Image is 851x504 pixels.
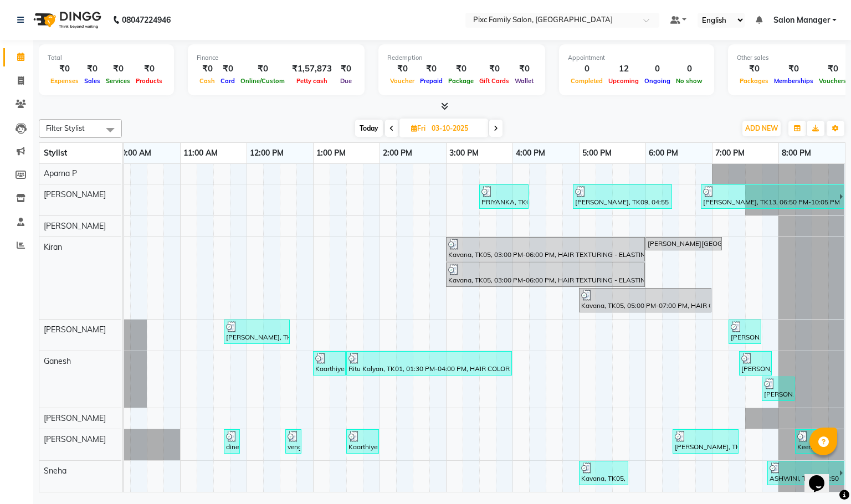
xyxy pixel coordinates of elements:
[218,63,238,75] div: ₹0
[81,63,103,75] div: ₹0
[771,63,816,75] div: ₹0
[730,321,760,342] div: [PERSON_NAME], TK10, 07:15 PM-07:45 PM, HAIRCUT AND STYLE - HAIRCUT BY EXPERT (₹950)
[225,321,289,342] div: [PERSON_NAME], TK07, 11:40 AM-12:40 PM, HAIRCUT & STYLE (MEN) - HAIRCUT REGULAR (₹289),HAIR SPA &...
[447,264,644,285] div: Kavana, TK05, 03:00 PM-06:00 PM, HAIR TEXTURING - ELASTIN / [MEDICAL_DATA] (L)
[512,77,536,85] span: Wallet
[742,121,781,136] button: ADD NEW
[238,63,288,75] div: ₹0
[445,77,476,85] span: Package
[417,77,445,85] span: Prepaid
[779,145,814,161] a: 8:00 PM
[46,124,85,132] span: Filter Stylist
[740,353,771,374] div: [PERSON_NAME], TK09, 07:25 PM-07:55 PM, HAIRCUT AND STYLE - HAIRCUT BY EXPERT (₹950)
[702,186,839,207] div: [PERSON_NAME], TK13, 06:50 PM-10:05 PM, WAXING SERVICES - GOLD WAX FULL ARMS (₹483),WAXING SERVIC...
[745,124,778,132] span: ADD NEW
[44,356,71,366] span: Ganesh
[44,148,67,158] span: Stylist
[737,77,771,85] span: Packages
[480,186,527,207] div: PRIYANKA, TK03, 03:30 PM-04:15 PM, WAXING COMBO 899 (₹899)
[580,462,627,484] div: Kavana, TK05, 05:00 PM-05:45 PM, THREADING - EYEBROWS (₹58),THREADING - UPPER LIP (₹40),THREADING...
[428,120,484,137] input: 2025-10-03
[197,63,218,75] div: ₹0
[81,77,103,85] span: Sales
[286,431,300,452] div: vengal, TK08, 12:35 PM-12:50 PM, HAIRCUT & STYLE (MEN) - [PERSON_NAME] TRIM (₹175)
[347,431,378,452] div: Kaarthiyen, TK02, 01:30 PM-02:00 PM, HAIRCUT & STYLE (MEN) - HAIRCUT REGULAR (₹289)
[44,221,106,231] span: [PERSON_NAME]
[796,431,827,452] div: Keerthi, TK12, 08:15 PM-08:45 PM, HAIRCUT & STYLE (MEN) - HAIRCUT (BELOW 12 YEARS) (₹200)
[642,63,673,75] div: 0
[568,77,606,85] span: Completed
[476,77,512,85] span: Gift Cards
[674,431,737,452] div: [PERSON_NAME], TK09, 06:25 PM-07:25 PM, [GEOGRAPHIC_DATA] (899) (₹899)
[48,77,81,85] span: Expenses
[512,63,536,75] div: ₹0
[771,77,816,85] span: Memberships
[337,77,355,85] span: Due
[445,63,476,75] div: ₹0
[247,145,286,161] a: 12:00 PM
[44,242,62,252] span: Kiran
[355,120,383,137] span: Today
[768,462,839,484] div: ASHWINI, TK11, 07:50 PM-09:05 PM, THREADING - EYEBROWS (₹58),WAXING COMBO 899 (₹899),THREADING - ...
[103,63,133,75] div: ₹0
[314,353,345,374] div: Kaarthiyen, TK02, 01:00 PM-01:30 PM, HAIRCUT & STYLE (MEN) - HAIRCUT REGULAR (₹289)
[568,53,705,63] div: Appointment
[580,145,614,161] a: 5:00 PM
[647,239,721,249] div: [PERSON_NAME][GEOGRAPHIC_DATA], 06:00 PM-07:10 PM, HYDRA FACIAL 2499
[816,77,849,85] span: Vouchers
[48,63,81,75] div: ₹0
[28,4,104,35] img: logo
[197,53,356,63] div: Finance
[816,63,849,75] div: ₹0
[804,460,840,493] iframe: chat widget
[44,466,66,476] span: Sneha
[288,63,336,75] div: ₹1,57,873
[606,63,642,75] div: 12
[447,145,481,161] a: 3:00 PM
[336,63,356,75] div: ₹0
[580,290,710,311] div: Kavana, TK05, 05:00 PM-07:00 PM, HAIR COLOR - GLOBAL HIGHLIGHTS (S)
[574,186,671,207] div: [PERSON_NAME], TK09, 04:55 PM-06:25 PM, FACIALS - PURE MOIST FACIAL (₹1436),THREADING - EYEBROWS ...
[114,145,154,161] a: 10:00 AM
[133,77,165,85] span: Products
[606,77,642,85] span: Upcoming
[387,53,536,63] div: Redemption
[763,378,793,399] div: [PERSON_NAME], TK10, 07:45 PM-08:15 PM, HAIRCUT AND STYLE - HAIRCUT BY EXPERT (₹950)
[44,168,77,178] span: Aparna P
[103,77,133,85] span: Services
[197,77,218,85] span: Cash
[773,14,830,26] span: Salon Manager
[44,434,106,444] span: [PERSON_NAME]
[642,77,673,85] span: Ongoing
[737,63,771,75] div: ₹0
[238,77,288,85] span: Online/Custom
[476,63,512,75] div: ₹0
[133,63,165,75] div: ₹0
[218,77,238,85] span: Card
[447,239,644,260] div: Kavana, TK05, 03:00 PM-06:00 PM, HAIR TEXTURING - ELASTIN / [MEDICAL_DATA] (L)
[314,145,348,161] a: 1:00 PM
[417,63,445,75] div: ₹0
[712,145,747,161] a: 7:00 PM
[122,4,171,35] b: 08047224946
[387,63,417,75] div: ₹0
[387,77,417,85] span: Voucher
[646,145,681,161] a: 6:00 PM
[673,77,705,85] span: No show
[408,124,428,132] span: Fri
[347,353,511,374] div: Ritu Kalyan, TK01, 01:30 PM-04:00 PM, HAIR COLOR - GLOBAL HIGHLIGHTS (L) (₹5599),HAIRCUT AND STYL...
[44,413,106,423] span: [PERSON_NAME]
[48,53,165,63] div: Total
[568,63,606,75] div: 0
[225,431,239,452] div: dinesh, TK06, 11:40 AM-11:55 AM, HAIRCUT & STYLE (MEN) - [PERSON_NAME] TRIM (₹175)
[44,325,106,335] span: [PERSON_NAME]
[181,145,221,161] a: 11:00 AM
[513,145,548,161] a: 4:00 PM
[380,145,415,161] a: 2:00 PM
[673,63,705,75] div: 0
[294,77,330,85] span: Petty cash
[44,189,106,199] span: [PERSON_NAME]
